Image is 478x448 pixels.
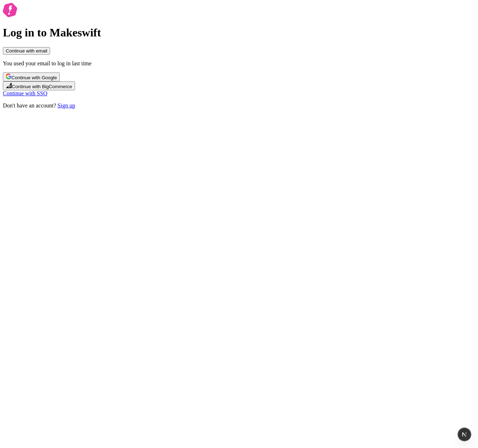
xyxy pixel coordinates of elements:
a: Continue with SSO [3,90,47,96]
button: Continue with email [3,47,50,55]
span: Continue with email [6,48,47,54]
span: Continue with BigCommerce [12,84,72,89]
button: Continue with BigCommerce [3,81,75,90]
p: Don't have an account? [3,102,475,109]
a: Sign up [58,102,75,109]
p: You used your email to log in last time [3,60,475,67]
span: Continue with Google [11,75,57,80]
h1: Log in to Makeswift [3,26,475,39]
button: Continue with Google [3,72,60,81]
